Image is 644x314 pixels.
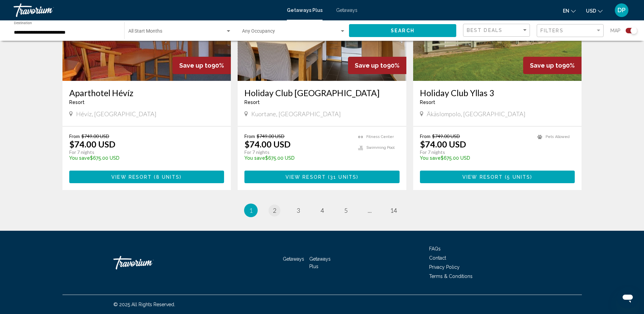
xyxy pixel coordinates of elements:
span: 1 [249,207,253,214]
span: Resort [69,100,85,105]
a: Holiday Club [GEOGRAPHIC_DATA] [244,88,400,98]
p: For 7 nights [69,149,218,155]
div: 90% [348,57,406,74]
p: $74.00 USD [420,139,466,149]
a: FAQs [429,246,441,251]
button: User Menu [613,3,630,17]
span: $749.00 USD [432,133,460,139]
p: For 7 nights [420,149,531,155]
span: en [563,8,569,14]
button: View Resort(5 units) [420,171,575,183]
span: View Resort [462,174,503,180]
span: You save [69,155,90,161]
span: You save [244,155,265,161]
div: 90% [523,57,582,74]
span: 14 [390,207,397,214]
span: 3 [297,207,300,214]
span: Pets Allowed [546,135,570,139]
div: 90% [172,57,231,74]
a: Getaways [283,256,304,262]
span: ... [368,207,372,214]
span: ( ) [152,174,182,180]
span: DP [618,7,626,14]
button: Change language [563,6,576,16]
span: From [420,133,430,139]
span: Hévíz, [GEOGRAPHIC_DATA] [76,110,157,118]
a: Contact [429,255,446,261]
a: Holiday Club Yllas 3 [420,88,575,98]
p: $675.00 USD [69,155,218,161]
span: Filters [540,28,564,33]
span: Resort [244,100,260,105]
button: Search [349,24,456,37]
span: Save up to [179,62,211,69]
a: Aparthotel Hévíz [69,88,224,98]
a: Getaways [336,7,357,13]
span: 5 units [507,174,530,180]
p: $675.00 USD [244,155,351,161]
span: View Resort [111,174,152,180]
span: Map [610,26,621,35]
p: $675.00 USD [420,155,531,161]
button: View Resort(31 units) [244,171,400,183]
span: 8 units [156,174,180,180]
span: USD [586,8,596,14]
a: Privacy Policy [429,264,460,270]
mat-select: Sort by [467,28,528,33]
span: 2 [273,207,276,214]
span: Resort [420,100,435,105]
span: You save [420,155,441,161]
span: © 2025 All Rights Reserved. [113,302,175,307]
a: Getaways Plus [287,7,323,13]
span: Swimming Pool [366,145,394,150]
span: $749.00 USD [257,133,284,139]
span: 31 units [330,174,356,180]
a: Travorium [113,252,181,273]
iframe: Кнопка запуска окна обмена сообщениями [617,287,639,309]
p: For 7 nights [244,149,351,155]
button: View Resort(8 units) [69,171,224,183]
span: Best Deals [467,28,502,33]
a: Terms & Conditions [429,274,473,279]
span: $749.00 USD [81,133,109,139]
span: Fitness Center [366,135,394,139]
span: Save up to [355,62,387,69]
ul: Pagination [62,204,582,217]
span: 4 [320,207,324,214]
span: Search [391,28,415,34]
span: 5 [344,207,348,214]
p: $74.00 USD [244,139,291,149]
span: ( ) [326,174,358,180]
p: $74.00 USD [69,139,115,149]
span: ( ) [503,174,532,180]
button: Filter [537,24,604,38]
span: Kuortane, [GEOGRAPHIC_DATA] [251,110,341,118]
a: Getaways Plus [309,256,331,269]
span: View Resort [286,174,326,180]
button: Change currency [586,6,603,16]
span: From [244,133,255,139]
span: Save up to [530,62,562,69]
a: Travorium [14,3,280,17]
span: From [69,133,80,139]
span: Äkäslompolo, [GEOGRAPHIC_DATA] [427,110,526,118]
